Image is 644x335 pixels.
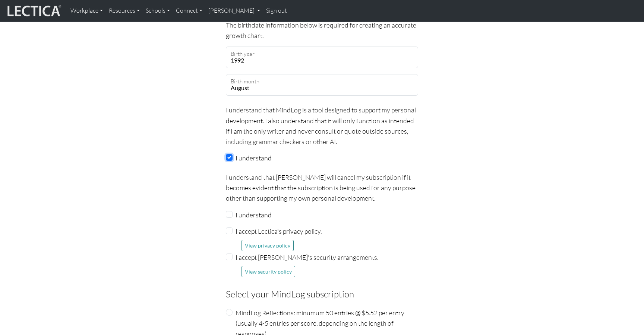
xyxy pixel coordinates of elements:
label: I accept [PERSON_NAME]'s security arrangements. [236,252,378,262]
a: Workplace [67,3,106,19]
label: I accept Lectica's privacy policy. [236,226,322,236]
a: Schools [143,3,173,19]
a: Sign out [263,3,290,19]
p: I understand that [PERSON_NAME] will cancel my subscription if it becomes evident that the subscr... [226,172,418,203]
label: I understand [236,210,272,220]
img: lecticalive [6,4,61,18]
button: View security policy [241,266,295,277]
a: Resources [106,3,143,19]
a: Connect [173,3,205,19]
p: The birthdate information below is required for creating an accurate growth chart. [226,20,418,41]
label: I understand [236,153,272,163]
p: I understand that MindLog is a tool designed to support my personal development. I also understan... [226,105,418,147]
legend: Select your MindLog subscription [226,287,418,301]
a: [PERSON_NAME] [205,3,263,19]
button: View privacy policy [241,240,294,251]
